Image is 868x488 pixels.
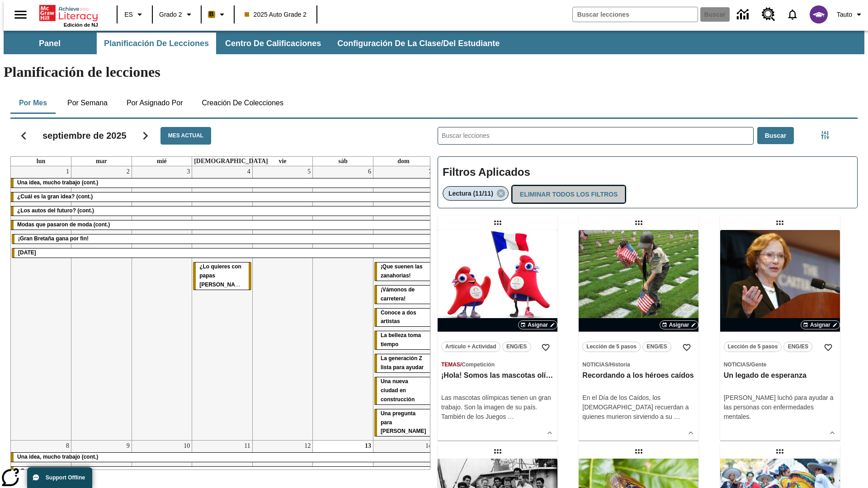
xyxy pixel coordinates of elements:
[94,157,109,166] a: martes
[788,342,808,352] span: ENG/ES
[192,166,253,441] td: 4 de septiembre de 2025
[781,3,804,26] a: Notificaciones
[731,2,756,27] a: Centro de información
[674,413,680,420] span: …
[18,235,89,242] span: ¡Gran Bretaña gana por fin!
[642,342,671,352] button: ENG/ES
[773,216,787,230] div: Lección arrastrable: Un legado de esperanza
[669,321,689,329] span: Asignar
[12,124,35,147] button: Regresar
[724,371,836,380] h3: Un legado de esperanza
[5,33,95,54] button: Panel
[134,124,157,147] button: Seguir
[120,6,149,23] button: Lenguaje: ES, Selecciona un idioma
[810,321,830,329] span: Asignar
[302,441,312,451] a: 12 de septiembre de 2025
[381,355,424,371] span: La generación Z lista para ayudar
[277,157,288,166] a: viernes
[4,33,508,54] div: Subbarra de navegación
[756,2,781,27] a: Centro de recursos, Se abrirá en una pestaña nueva.
[374,354,433,372] div: La generación Z lista para ayudar
[71,166,132,441] td: 2 de septiembre de 2025
[373,166,434,441] td: 7 de septiembre de 2025
[17,454,98,460] span: Una idea, mucho trabajo (cont.)
[448,190,493,197] span: Lectura (11/11)
[336,157,349,166] a: sábado
[199,263,248,288] span: ¿Lo quieres con papas fritas?
[632,444,646,459] div: Lección arrastrable: El año de las cigarras
[810,5,828,23] img: avatar image
[374,263,433,281] div: ¡Que suenen las zanahorias!
[528,321,548,329] span: Asignar
[381,263,423,279] span: ¡Que suenen las zanahorias!
[156,6,198,23] button: Grado: Grado 2, Elige un grado
[586,342,637,352] span: Lección de 5 pasos
[646,342,667,352] span: ENG/ES
[427,166,434,177] a: 7 de septiembre de 2025
[441,342,500,352] button: Artículo + Actividad
[11,467,434,476] div: ¿Cuál es la gran idea? (cont.)
[11,221,434,230] div: Modas que pasaron de moda (cont.)
[491,444,505,459] div: Lección arrastrable: Atrapados en una isla
[17,193,93,200] span: ¿Cuál es la gran idea? (cont.)
[833,6,868,23] button: Perfil/Configuración
[11,206,434,216] div: ¿Los autos del futuro? (cont.)
[441,360,554,369] span: Tema: Temas/Competición
[11,192,434,202] div: ¿Cuál es la gran idea? (cont.)
[363,441,373,451] a: 13 de septiembre de 2025
[491,216,505,230] div: Lección arrastrable: ¡Hola! Somos las mascotas olímpicas
[374,309,433,327] div: Conoce a dos artistas
[445,342,496,352] span: Artículo + Actividad
[39,4,98,22] a: Portada
[252,166,313,441] td: 5 de septiembre de 2025
[757,127,794,145] button: Buscar
[330,33,507,54] button: Configuración de la clase/del estudiante
[193,263,251,290] div: ¿Lo quieres con papas fritas?
[366,166,373,177] a: 6 de septiembre de 2025
[17,221,110,228] span: Modas que pasaron de moda (cont.)
[443,161,853,183] h2: Filtros Aplicados
[160,127,211,145] button: Mes actual
[506,342,527,352] span: ENG/ES
[374,286,433,304] div: ¡Vámonos de carretera!
[97,33,216,54] button: Planificación de lecciones
[218,33,328,54] button: Centro de calificaciones
[192,157,270,166] a: jueves
[18,249,36,256] span: Día del Trabajo
[17,207,94,214] span: ¿Los autos del futuro? (cont.)
[396,157,411,166] a: domingo
[381,332,421,347] span: La belleza toma tiempo
[441,361,460,368] span: Temas
[4,31,864,54] div: Subbarra de navegación
[538,339,554,356] button: Añadir a mis Favoritas
[306,166,312,177] a: 5 de septiembre de 2025
[381,286,415,302] span: ¡Vámonos de carretera!
[582,342,641,352] button: Lección de 5 pasos
[12,235,433,244] div: ¡Gran Bretaña gana por fin!
[209,9,214,20] span: B
[7,1,34,28] button: Abrir el menú lateral
[750,361,751,368] span: /
[837,10,852,19] span: Tauto
[374,331,433,349] div: La belleza toma tiempo
[17,179,98,186] span: Una idea, mucho trabajo (cont.)
[724,361,750,368] span: Noticias
[438,156,858,209] div: Filtros Aplicados
[582,360,695,369] span: Tema: Noticias/Historia
[462,361,495,368] span: Competición
[632,216,646,230] div: Lección arrastrable: Recordando a los héroes caídos
[579,230,698,441] div: lesson details
[374,409,433,436] div: Una pregunta para Joplin
[60,92,115,114] button: Por semana
[313,166,373,441] td: 6 de septiembre de 2025
[204,6,231,23] button: Boost El color de la clase es anaranjado claro. Cambiar el color de la clase.
[518,320,557,329] button: Asignar Elegir fechas
[543,426,557,440] button: Ver más
[582,361,608,368] span: Noticias
[194,92,291,114] button: Creación de colecciones
[724,342,782,352] button: Lección de 5 pasos
[441,393,554,422] div: Las mascotas olímpicas tienen un gran trabajo. Son la imagen de su país. También de los Juegos
[125,166,132,177] a: 2 de septiembre de 2025
[155,157,169,166] a: miércoles
[381,310,416,325] span: Conoce a dos artistas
